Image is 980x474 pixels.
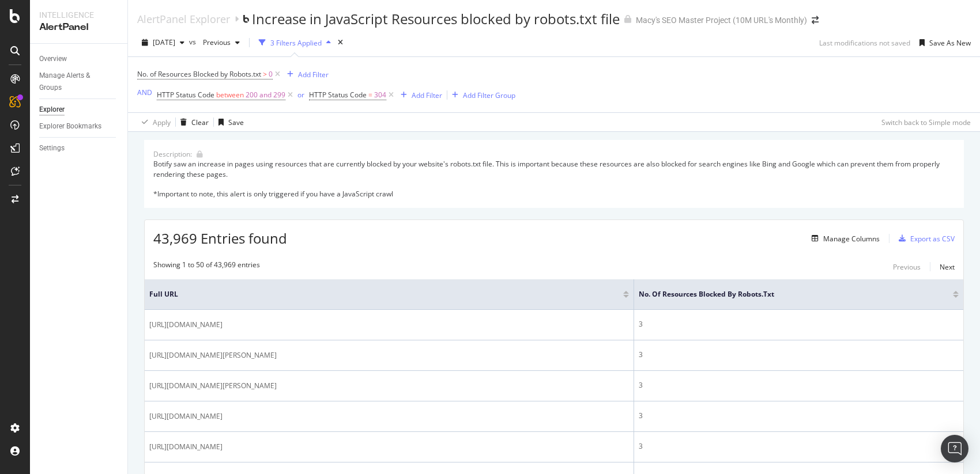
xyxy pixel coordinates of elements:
[137,88,152,97] div: AND
[149,441,223,453] span: [URL][DOMAIN_NAME]
[336,37,345,48] div: times
[39,53,119,65] a: Overview
[396,88,442,102] button: Add Filter
[282,67,329,81] button: Add Filter
[812,16,819,24] div: arrow-right-arrow-left
[412,90,442,100] div: Add Filter
[297,90,304,100] div: or
[941,435,968,462] div: Open Intercom Messenger
[297,89,304,100] button: or
[149,350,277,361] span: [URL][DOMAIN_NAME][PERSON_NAME]
[228,117,244,127] div: Save
[368,90,372,100] span: =
[819,38,910,48] div: Last modifications not saved
[149,319,223,331] span: [URL][DOMAIN_NAME]
[881,117,971,127] div: Switch back to Simple mode
[153,260,260,274] div: Showing 1 to 50 of 43,969 entries
[153,159,955,199] div: Botify saw an increase in pages using resources that are currently blocked by your website's robo...
[157,90,214,100] span: HTTP Status Code
[309,90,367,100] span: HTTP Status Code
[39,120,119,132] a: Explorer Bookmarks
[149,289,606,299] span: Full URL
[463,90,515,100] div: Add Filter Group
[39,120,101,132] div: Explorer Bookmarks
[298,70,329,79] div: Add Filter
[252,9,620,29] div: Increase in JavaScript Resources blocked by robots.txt file
[639,350,959,360] div: 3
[447,88,515,102] button: Add Filter Group
[39,9,118,21] div: Intelligence
[153,37,175,47] span: 2025 Sep. 21st
[269,66,273,82] span: 0
[915,33,971,52] button: Save As New
[639,380,959,390] div: 3
[893,262,921,272] div: Previous
[191,117,209,127] div: Clear
[153,117,171,127] div: Apply
[807,232,880,245] button: Manage Columns
[137,33,189,52] button: [DATE]
[137,69,261,79] span: No. of Resources Blocked by Robots.txt
[263,69,267,79] span: >
[39,53,67,65] div: Overview
[374,87,386,103] span: 304
[877,113,971,131] button: Switch back to Simple mode
[176,113,209,131] button: Clear
[639,411,959,421] div: 3
[189,37,198,47] span: vs
[39,104,119,116] a: Explorer
[153,149,192,159] div: Description:
[137,87,152,98] button: AND
[636,14,807,26] div: Macy's SEO Master Project (10M URL's Monthly)
[940,262,955,272] div: Next
[214,113,244,131] button: Save
[198,37,231,47] span: Previous
[910,234,955,244] div: Export as CSV
[39,70,119,94] a: Manage Alerts & Groups
[216,90,244,100] span: between
[639,441,959,452] div: 3
[137,113,171,131] button: Apply
[894,229,955,248] button: Export as CSV
[39,21,118,34] div: AlertPanel
[149,411,223,422] span: [URL][DOMAIN_NAME]
[39,104,65,116] div: Explorer
[639,319,959,329] div: 3
[246,87,285,103] span: 200 and 299
[254,33,336,52] button: 3 Filters Applied
[39,142,119,154] a: Settings
[893,260,921,274] button: Previous
[39,142,65,154] div: Settings
[149,380,277,392] span: [URL][DOMAIN_NAME][PERSON_NAME]
[39,70,108,94] div: Manage Alerts & Groups
[639,289,936,299] span: No. of Resources Blocked by Robots.txt
[153,229,287,248] span: 43,969 Entries found
[929,38,971,48] div: Save As New
[940,260,955,274] button: Next
[823,234,880,244] div: Manage Columns
[137,13,230,25] a: AlertPanel Explorer
[270,38,322,48] div: 3 Filters Applied
[198,33,244,52] button: Previous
